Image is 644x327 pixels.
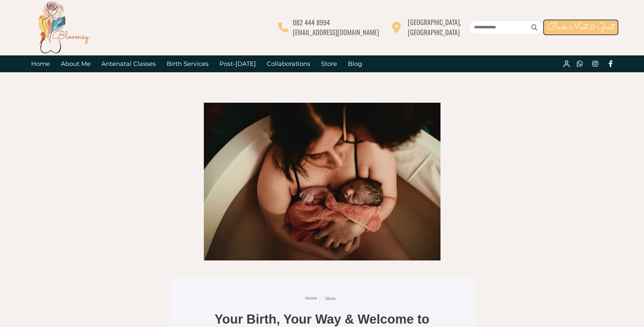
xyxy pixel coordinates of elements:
[204,103,440,260] img: Your Birth, Your Way & Welcome to Parenthood Antenatal Classes
[319,295,321,301] span: /
[408,17,461,27] span: [GEOGRAPHIC_DATA],
[96,55,161,72] a: Antenatal Classes
[261,55,316,72] a: Collaborations
[161,55,214,72] a: Birth Services
[55,55,96,72] a: About Me
[37,0,91,54] img: Bloomsy
[293,17,330,27] span: 082 444 8994
[543,20,618,35] a: Book Meet & Greet
[214,55,261,72] a: Post-[DATE]
[305,295,317,301] a: Home
[547,21,614,34] span: Book Meet & Greet
[316,55,342,72] a: Store
[325,296,335,301] a: Store
[408,27,460,37] span: [GEOGRAPHIC_DATA]
[293,27,379,37] span: [EMAIL_ADDRESS][DOMAIN_NAME]
[26,55,55,72] a: Home
[342,55,367,72] a: Blog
